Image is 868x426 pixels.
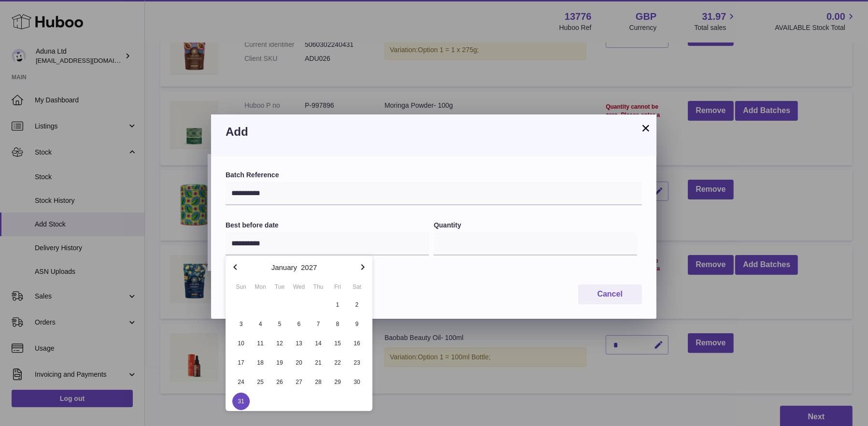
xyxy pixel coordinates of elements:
[231,353,251,372] button: 17
[640,122,652,134] button: ×
[301,264,317,271] button: 2027
[348,315,366,333] span: 9
[252,315,269,333] span: 4
[252,354,269,371] span: 18
[271,264,297,271] button: January
[252,335,269,352] span: 11
[251,283,270,291] div: Mon
[231,314,251,334] button: 3
[271,373,288,391] span: 26
[289,283,309,291] div: Wed
[289,353,309,372] button: 20
[289,334,309,353] button: 13
[270,314,289,334] button: 5
[309,314,328,334] button: 7
[310,335,327,352] span: 14
[251,314,270,334] button: 4
[347,334,367,353] button: 16
[329,335,346,352] span: 15
[232,354,250,371] span: 17
[270,283,289,291] div: Tue
[232,335,250,352] span: 10
[251,372,270,392] button: 25
[231,334,251,353] button: 10
[309,372,328,392] button: 28
[348,354,366,371] span: 23
[289,372,309,392] button: 27
[309,283,328,291] div: Thu
[328,314,347,334] button: 8
[252,373,269,391] span: 25
[290,315,308,333] span: 6
[232,315,250,333] span: 3
[270,372,289,392] button: 26
[329,315,346,333] span: 8
[251,334,270,353] button: 11
[290,354,308,371] span: 20
[328,334,347,353] button: 15
[271,354,288,371] span: 19
[271,335,288,352] span: 12
[348,335,366,352] span: 16
[290,335,308,352] span: 13
[348,296,366,313] span: 2
[226,170,642,180] label: Batch Reference
[231,392,251,411] button: 31
[231,283,251,291] div: Sun
[347,372,367,392] button: 30
[271,315,288,333] span: 5
[348,373,366,391] span: 30
[270,334,289,353] button: 12
[434,221,637,230] label: Quantity
[578,284,642,304] button: Cancel
[310,354,327,371] span: 21
[232,373,250,391] span: 24
[289,314,309,334] button: 6
[270,353,289,372] button: 19
[232,393,250,410] span: 31
[226,124,642,140] h3: Add
[328,295,347,314] button: 1
[328,353,347,372] button: 22
[290,373,308,391] span: 27
[310,373,327,391] span: 28
[347,283,367,291] div: Sat
[231,372,251,392] button: 24
[347,353,367,372] button: 23
[329,296,346,313] span: 1
[226,221,429,230] label: Best before date
[347,295,367,314] button: 2
[309,334,328,353] button: 14
[328,372,347,392] button: 29
[310,315,327,333] span: 7
[329,354,346,371] span: 22
[347,314,367,334] button: 9
[251,353,270,372] button: 18
[328,283,347,291] div: Fri
[329,373,346,391] span: 29
[309,353,328,372] button: 21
